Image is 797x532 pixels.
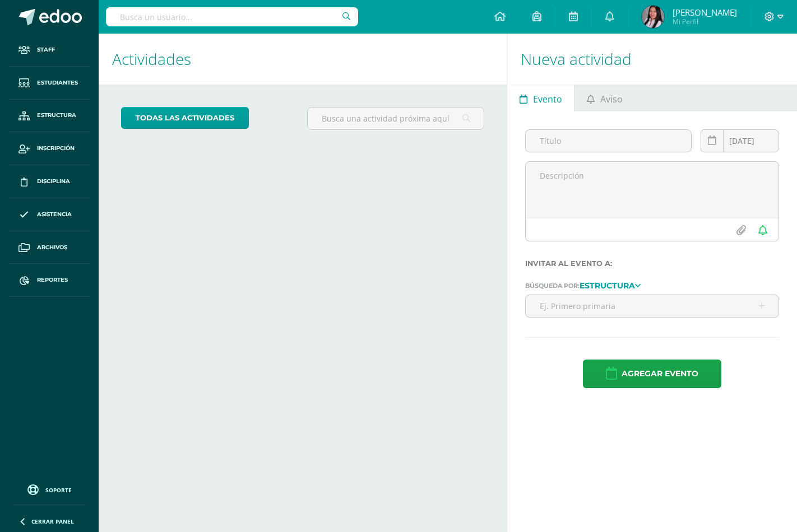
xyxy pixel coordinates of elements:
[9,165,90,198] a: Disciplina
[31,517,74,525] span: Cerrar panel
[525,259,779,268] label: Invitar al evento a:
[9,34,90,67] a: Staff
[9,67,90,100] a: Estudiantes
[521,34,784,85] h1: Nueva actividad
[574,85,634,111] a: Aviso
[37,144,75,153] span: Inscripción
[121,107,249,129] a: todas las Actividades
[526,130,691,152] input: Título
[106,7,358,26] input: Busca un usuario...
[45,486,72,494] span: Soporte
[9,264,90,297] a: Reportes
[13,482,85,497] a: Soporte
[37,177,70,186] span: Disciplina
[526,295,779,317] input: Ej. Primero primaria
[9,198,90,231] a: Asistencia
[9,231,90,264] a: Archivos
[580,281,635,291] strong: Estructura
[37,45,55,54] span: Staff
[580,281,641,289] a: Estructura
[9,100,90,133] a: Estructura
[37,111,76,120] span: Estructura
[37,276,68,284] span: Reportes
[112,34,493,85] h1: Actividades
[37,243,67,252] span: Archivos
[673,7,737,18] span: [PERSON_NAME]
[37,210,72,219] span: Asistencia
[600,86,623,113] span: Aviso
[673,17,737,26] span: Mi Perfil
[37,78,78,87] span: Estudiantes
[533,86,562,113] span: Evento
[642,6,664,28] img: 1c4a8e29229ca7cba10d259c3507f649.png
[525,282,580,290] span: Búsqueda por:
[308,108,484,129] input: Busca una actividad próxima aquí...
[701,130,779,152] input: Fecha de entrega
[9,132,90,165] a: Inscripción
[507,85,574,111] a: Evento
[622,360,698,388] span: Agregar evento
[583,360,721,388] button: Agregar evento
